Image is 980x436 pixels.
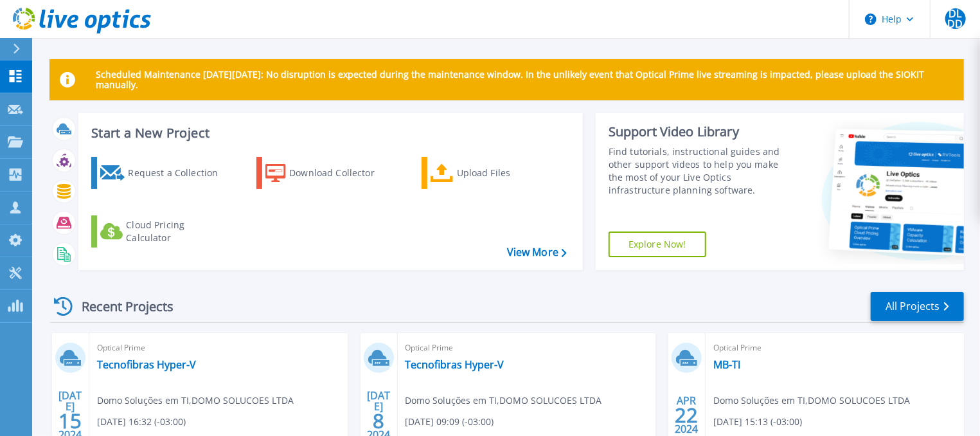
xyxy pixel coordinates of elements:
[256,157,400,189] a: Download Collector
[609,123,794,140] div: Support Video Library
[97,358,196,371] a: Tecnofibras Hyper-V
[871,292,964,321] a: All Projects
[405,394,602,408] span: Domo Soluções em TI , DOMO SOLUCOES LTDA
[713,394,910,408] span: Domo Soluções em TI , DOMO SOLUCOES LTDA
[289,160,392,186] div: Download Collector
[373,415,384,426] span: 8
[713,341,956,355] span: Optical Prime
[945,8,966,29] span: DLDD
[713,415,802,429] span: [DATE] 15:13 (-03:00)
[507,246,567,259] a: View More
[405,415,494,429] span: [DATE] 09:09 (-03:00)
[422,157,565,189] a: Upload Files
[58,415,82,426] span: 15
[609,145,794,197] div: Find tutorials, instructional guides and other support videos to help you make the most of your L...
[609,232,706,257] a: Explore Now!
[91,126,566,140] h3: Start a New Project
[97,341,340,355] span: Optical Prime
[97,415,186,429] span: [DATE] 16:32 (-03:00)
[128,160,231,186] div: Request a Collection
[97,394,294,408] span: Domo Soluções em TI , DOMO SOLUCOES LTDA
[457,160,560,186] div: Upload Files
[713,358,740,371] a: MB-TI
[405,358,504,371] a: Tecnofibras Hyper-V
[91,215,235,248] a: Cloud Pricing Calculator
[126,219,229,244] div: Cloud Pricing Calculator
[49,291,191,322] div: Recent Projects
[96,69,954,90] p: Scheduled Maintenance [DATE][DATE]: No disruption is expected during the maintenance window. In t...
[405,341,648,355] span: Optical Prime
[91,157,235,189] a: Request a Collection
[675,410,699,421] span: 22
